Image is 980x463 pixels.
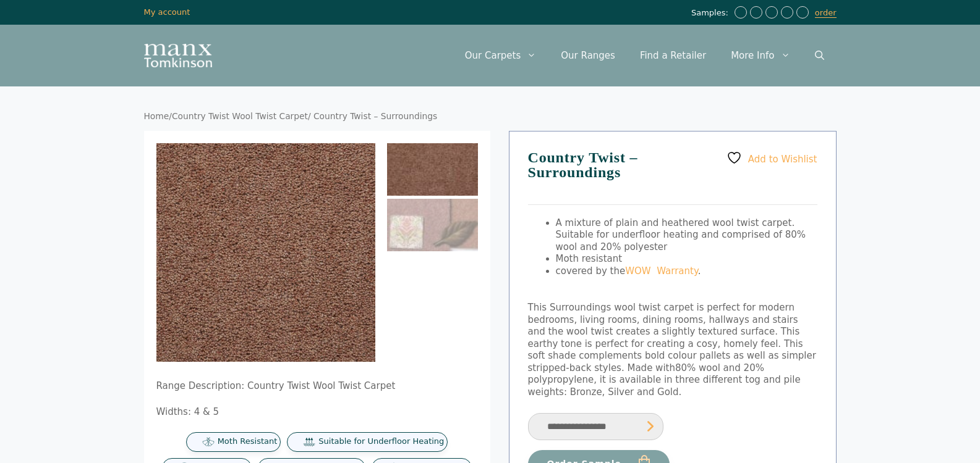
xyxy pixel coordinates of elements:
[387,199,478,251] img: Country Twist - Surroundings - Image 2
[144,111,169,121] a: Home
[144,111,837,122] nav: Breadcrumb
[318,436,444,447] span: Suitable for Underfloor Heating
[172,111,308,121] a: Country Twist Wool Twist Carpet
[453,37,549,74] a: Our Carpets
[625,265,697,277] a: WOW Warranty
[718,37,802,74] a: More Info
[556,265,817,278] li: covered by the .
[144,44,212,67] img: Manx Tomkinson
[815,8,837,18] a: order
[691,8,731,19] span: Samples:
[528,302,816,373] span: This Surroundings wool twist carpet is perfect for modern bedrooms, living rooms, dining rooms, h...
[548,37,628,74] a: Our Ranges
[387,143,478,196] img: Country Twist - Surroundings
[556,253,623,264] span: Moth resistant
[156,380,478,393] p: Range Description: Country Twist Wool Twist Carpet
[453,37,837,74] nav: Primary
[628,37,718,74] a: Find a Retailer
[726,150,817,165] a: Add to Wishlist
[528,362,801,398] span: 80% wool and 20% polypropylene, it is available in three different tog and pile weights: Bronze, ...
[144,7,190,17] a: My account
[528,150,817,205] h1: Country Twist – Surroundings
[748,153,817,164] span: Add to Wishlist
[556,217,806,252] span: A mixture of plain and heathered wool twist carpet. Suitable for underfloor heating and comprised...
[803,37,837,74] a: Open Search Bar
[218,436,278,447] span: Moth Resistant
[156,143,375,362] img: Country Twist - Surroundings
[156,406,478,419] p: Widths: 4 & 5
